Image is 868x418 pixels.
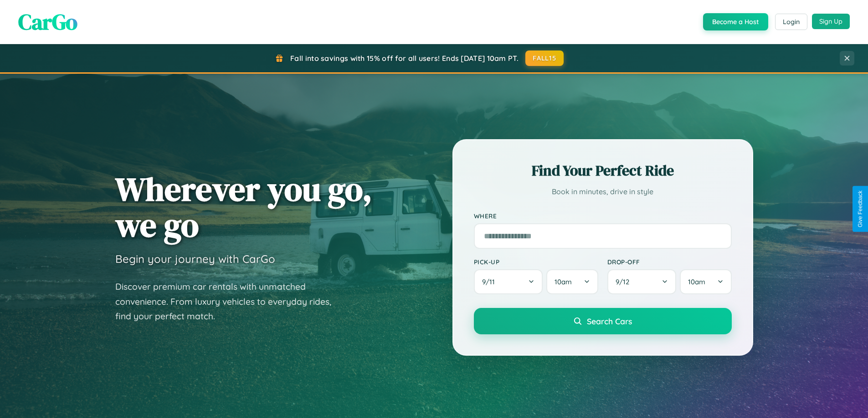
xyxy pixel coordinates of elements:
p: Discover premium car rentals with unmatched convenience. From luxury vehicles to everyday rides, ... [115,279,343,324]
label: Drop-off [607,258,732,266]
span: Search Cars [587,316,632,326]
span: 10am [555,277,572,286]
div: Give Feedback [857,191,863,227]
button: 10am [546,269,598,294]
label: Pick-up [474,258,598,266]
p: Book in minutes, drive in style [474,185,732,198]
button: FALL15 [525,50,564,66]
h1: Wherever you go, we go [115,171,372,243]
button: 9/12 [607,269,677,294]
span: 9 / 12 [616,277,634,286]
span: 10am [688,277,705,286]
button: Search Cars [474,308,732,334]
button: 9/11 [474,269,543,294]
button: Become a Host [703,13,768,30]
h2: Find Your Perfect Ride [474,161,732,181]
button: 10am [680,269,731,294]
span: 9 / 11 [482,277,499,286]
button: Login [775,14,807,30]
span: Fall into savings with 15% off for all users! Ends [DATE] 10am PT. [290,54,519,63]
span: CarGo [18,7,77,37]
h3: Begin your journey with CarGo [115,252,275,266]
label: Where [474,212,732,220]
button: Sign Up [812,14,850,29]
